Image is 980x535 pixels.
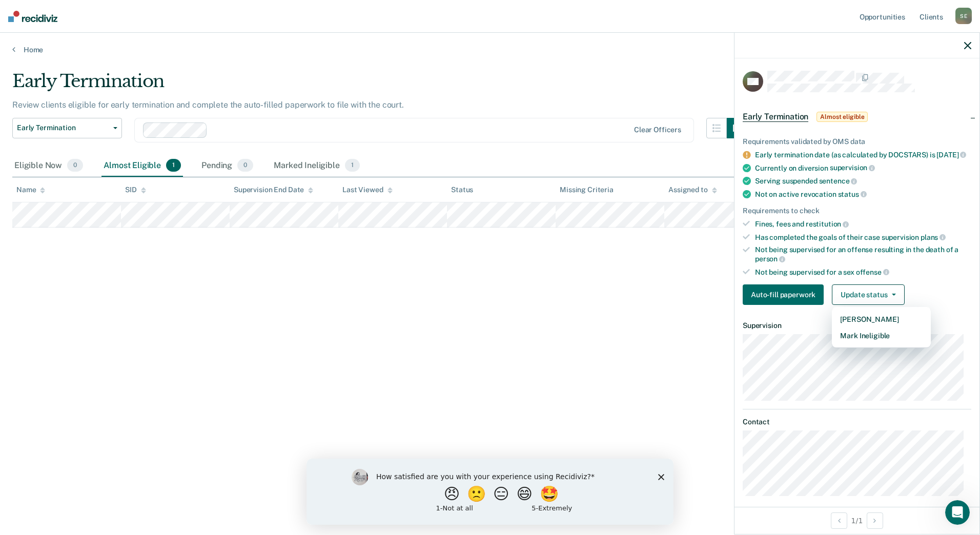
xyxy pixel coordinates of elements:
div: Early termination date (as calculated by DOCSTARS) is [DATE] [755,150,971,159]
div: Not being supervised for a sex [755,267,971,277]
div: Name [16,186,45,194]
button: Auto-fill paperwork [743,284,824,305]
div: Not on active revocation [755,190,971,199]
span: Early Termination [17,124,109,132]
a: Home [12,45,968,54]
div: 1 / 1 [734,507,979,534]
iframe: Survey by Kim from Recidiviz [307,459,673,525]
span: person [755,255,785,263]
div: Not being supervised for an offense resulting in the death of a [755,245,971,263]
span: restitution [806,220,849,228]
button: [PERSON_NAME] [832,311,931,327]
div: Has completed the goals of their case supervision [755,233,971,242]
span: Almost eligible [816,112,868,122]
div: Assigned to [668,186,717,194]
div: Eligible Now [12,155,85,177]
div: Missing Criteria [560,186,614,194]
img: Recidiviz [8,11,57,22]
div: S E [955,8,972,24]
dt: Contact [743,418,971,426]
div: Fines, fees and [755,219,971,229]
button: Previous Opportunity [831,512,847,529]
button: Mark Ineligible [832,327,931,344]
span: 1 [166,159,181,172]
a: Navigate to form link [743,284,828,305]
button: Update status [832,284,904,305]
span: 1 [345,159,360,172]
div: Requirements validated by OMS data [743,137,971,146]
span: status [838,190,867,198]
p: Review clients eligible for early termination and complete the auto-filled paperwork to file with... [12,100,404,110]
div: Supervision End Date [234,186,313,194]
span: Early Termination [743,112,808,122]
div: SID [125,186,146,194]
div: Clear officers [634,126,681,134]
div: Serving suspended [755,176,971,186]
span: 0 [237,159,253,172]
span: plans [921,233,946,241]
div: Pending [199,155,255,177]
div: Requirements to check [743,207,971,215]
div: Status [451,186,473,194]
span: offense [856,268,889,276]
div: Last Viewed [342,186,392,194]
div: Currently on diversion [755,163,971,173]
span: supervision [830,163,875,172]
div: Early TerminationAlmost eligible [734,100,979,133]
span: 0 [67,159,83,172]
div: Early Termination [12,71,747,100]
iframe: Intercom live chat [945,500,970,525]
div: Marked Ineligible [272,155,362,177]
span: sentence [819,177,857,185]
dt: Supervision [743,321,971,330]
button: Next Opportunity [867,512,883,529]
div: Almost Eligible [101,155,183,177]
